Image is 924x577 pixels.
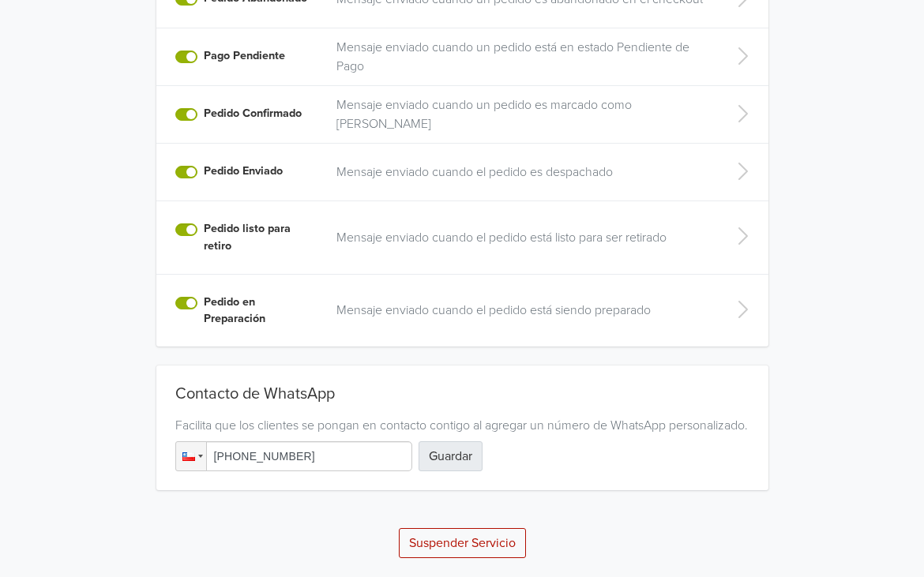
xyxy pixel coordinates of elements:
[204,47,285,65] label: Pago Pendiente
[175,384,749,410] div: Contacto de WhatsApp
[336,38,708,76] a: Mensaje enviado cuando un pedido está en estado Pendiente de Pago
[336,301,708,320] a: Mensaje enviado cuando el pedido está siendo preparado
[399,528,526,558] button: Suspender Servicio
[204,163,283,180] label: Pedido Enviado
[176,442,206,470] div: Chile: + 56
[336,96,708,133] a: Mensaje enviado cuando un pedido es marcado como [PERSON_NAME]
[175,416,749,435] div: Facilita que los clientes se pongan en contacto contigo al agregar un número de WhatsApp personal...
[336,228,708,247] a: Mensaje enviado cuando el pedido está listo para ser retirado
[175,441,412,471] input: 1 (702) 123-4567
[204,220,317,254] label: Pedido listo para retiro
[419,441,483,471] button: Guardar
[204,294,317,328] label: Pedido en Preparación
[204,105,302,122] label: Pedido Confirmado
[336,163,708,182] a: Mensaje enviado cuando el pedido es despachado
